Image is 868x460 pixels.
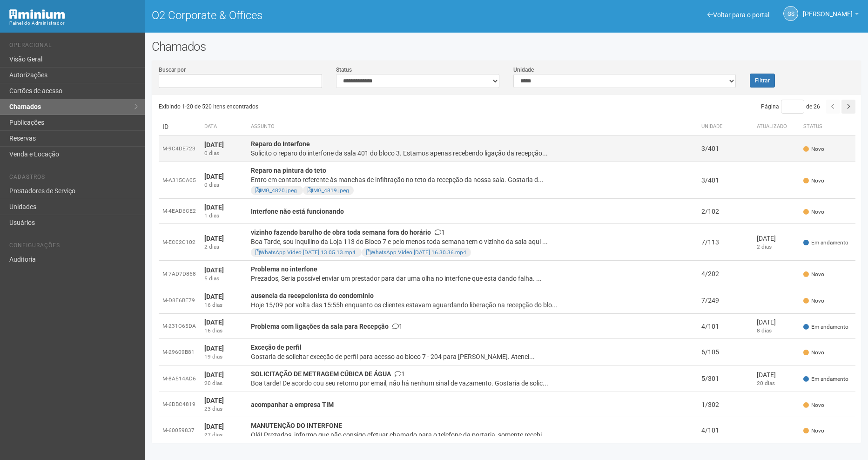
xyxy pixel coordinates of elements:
[336,66,352,74] label: Status
[750,74,775,88] button: Filtrar
[251,265,317,273] strong: Problema no interfone
[204,181,243,189] div: 0 dias
[753,118,800,135] th: Atualizado
[803,1,853,18] span: Gabriela Souza
[803,427,824,435] span: Novo
[803,177,824,185] span: Novo
[159,224,201,261] td: M-EC02C102
[204,293,224,300] strong: [DATE]
[204,212,243,220] div: 1 dias
[803,297,824,305] span: Novo
[201,118,247,135] th: Data
[9,9,65,19] img: Minium
[204,371,224,379] strong: [DATE]
[204,345,224,352] strong: [DATE]
[698,224,753,261] td: 7/113
[251,379,694,388] div: Boa tarde! De acordo cou seu retorno por email, não há nenhum sinal de vazamento. Gostaria de sol...
[803,401,824,409] span: Novo
[803,208,824,216] span: Novo
[159,162,201,199] td: M-A315CA05
[803,271,824,278] span: Novo
[204,173,224,180] strong: [DATE]
[204,266,224,274] strong: [DATE]
[251,274,694,283] div: Prezados, Seria possível enviar um prestador para dar uma olha no interfone que esta dando falha....
[251,140,310,148] strong: Reparo do Interfone
[204,327,243,335] div: 16 dias
[251,300,694,310] div: Hoje 15/09 por volta das 15:55h enquanto os clientes estavam aguardando liberação na recepção do ...
[803,239,848,247] span: Em andamento
[152,40,861,54] h2: Chamados
[513,66,534,74] label: Unidade
[251,167,326,174] strong: Reparo na pintura do teto
[698,417,753,444] td: 4/101
[204,275,243,283] div: 5 dias
[204,423,224,430] strong: [DATE]
[435,229,445,236] span: 1
[803,323,848,331] span: Em andamento
[9,242,138,252] li: Configurações
[392,323,403,330] span: 1
[159,118,201,135] td: ID
[159,199,201,224] td: M-4EAD6CE2
[757,370,796,379] div: [DATE]
[757,380,775,386] span: 20 dias
[159,339,201,365] td: M-29609B81
[783,6,798,21] a: GS
[9,42,138,52] li: Operacional
[251,323,389,330] strong: Problema com ligações da sala para Recepção
[698,199,753,224] td: 2/102
[204,149,243,157] div: 0 dias
[698,162,753,199] td: 3/401
[251,344,302,351] strong: Exceção de perfil
[757,318,796,327] div: [DATE]
[204,301,243,309] div: 16 dias
[757,244,772,250] span: 2 dias
[251,430,694,440] div: Olá! Prezados, informo que não consigo efetuar chamado para o telefone da portaria, somente receb...
[256,187,297,194] a: IMG_4820.jpeg
[9,174,138,183] li: Cadastros
[251,292,374,299] strong: ausencia da recepcionista do condominio
[251,370,391,378] strong: SOLICITAÇÃO DE METRAGEM CÚBICA DE ÁGUA
[204,235,224,242] strong: [DATE]
[251,175,694,184] div: Entro em contato referente às manchas de infiltração no teto da recepção da nossa sala. Gostaria ...
[159,135,201,162] td: M-9C4DE723
[204,379,243,387] div: 20 dias
[698,314,753,339] td: 4/101
[204,203,224,211] strong: [DATE]
[204,318,224,326] strong: [DATE]
[803,349,824,357] span: Novo
[159,66,186,74] label: Buscar por
[698,118,753,135] th: Unidade
[251,149,694,158] div: Solicito o reparo do interfone da sala 401 do bloco 3. Estamos apenas recebendo ligação da recepç...
[707,11,769,19] a: Voltar para o portal
[698,339,753,365] td: 6/105
[698,392,753,417] td: 1/302
[761,103,820,110] span: Página de 26
[698,287,753,314] td: 7/249
[803,145,824,153] span: Novo
[308,187,349,194] a: IMG_4819.jpeg
[159,314,201,339] td: M-231C65DA
[698,261,753,287] td: 4/202
[698,365,753,392] td: 5/301
[251,237,694,246] div: Boa Tarde, sou inquilino da Loja 113 do Bloco 7 e pelo menos toda semana tem o vizinho da sala aq...
[159,365,201,392] td: M-8A514AD6
[251,208,344,215] strong: Interfone não está funcionando
[803,12,859,19] a: [PERSON_NAME]
[159,100,507,114] div: Exibindo 1-20 de 520 itens encontrados
[757,327,772,334] span: 8 dias
[204,141,224,149] strong: [DATE]
[204,243,243,251] div: 2 dias
[395,370,405,378] span: 1
[251,401,334,408] strong: acompanhar a empresa TIM
[247,118,698,135] th: Assunto
[366,249,466,256] a: WhatsApp Video [DATE] 16.30.36.mp4
[803,375,848,383] span: Em andamento
[152,9,499,21] h1: O2 Corporate & Offices
[251,422,342,429] strong: MANUTENÇÃO DO INTERFONE
[9,19,138,27] div: Painel do Administrador
[159,261,201,287] td: M-7AD7D868
[698,135,753,162] td: 3/401
[159,417,201,444] td: M-60059837
[757,234,796,243] div: [DATE]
